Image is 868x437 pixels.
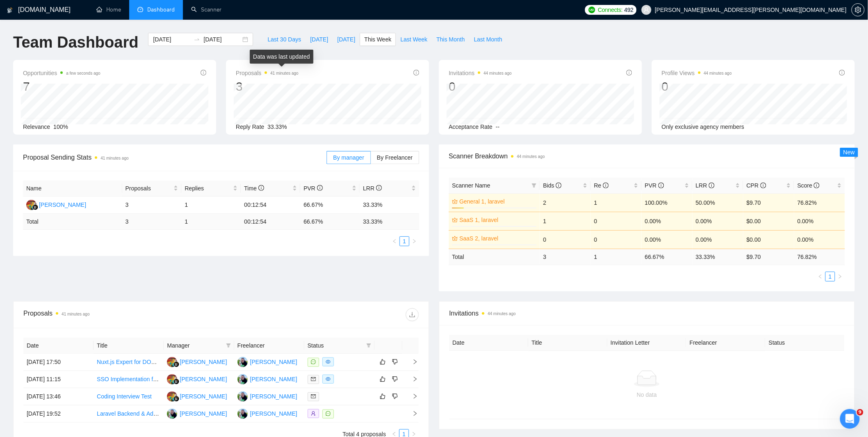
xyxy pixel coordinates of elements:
[311,359,316,364] span: message
[474,35,502,44] span: Last Month
[326,411,331,416] span: message
[122,214,182,230] td: 3
[406,376,418,382] span: right
[66,71,100,76] time: a few seconds ago
[137,7,143,12] span: dashboard
[843,149,855,156] span: New
[413,70,419,76] span: info-circle
[311,377,316,382] span: mail
[436,35,465,44] span: This Month
[167,391,177,402] img: IH
[449,151,845,161] span: Scanner Breakdown
[224,339,233,352] span: filter
[378,391,388,401] button: like
[238,410,297,416] a: OI[PERSON_NAME]
[528,335,608,351] th: Title
[532,183,537,188] span: filter
[378,357,388,367] button: like
[411,432,416,437] span: right
[23,214,122,230] td: Total
[540,193,591,212] td: 2
[23,371,94,388] td: [DATE] 11:15
[13,33,138,52] h1: Team Dashboard
[747,182,766,189] span: CPR
[96,6,121,13] a: homeHome
[164,338,234,354] th: Manager
[624,5,633,14] span: 492
[310,35,328,44] span: [DATE]
[32,204,38,210] img: gigradar-bm.png
[459,215,535,224] a: SaaS 1, laravel
[234,338,304,354] th: Freelancer
[449,249,540,265] td: Total
[270,71,298,76] time: 41 minutes ago
[400,236,409,246] li: 1
[180,357,227,366] div: [PERSON_NAME]
[194,36,200,43] span: swap-right
[94,338,164,354] th: Title
[662,124,745,130] span: Only exclusive agency members
[591,230,642,249] td: 0
[794,212,845,230] td: 0.00%
[761,183,766,188] span: info-circle
[390,236,400,246] li: Previous Page
[852,3,865,16] button: setting
[396,33,432,46] button: Last Week
[839,70,845,76] span: info-circle
[23,79,101,94] div: 7
[392,393,398,400] span: dislike
[250,409,297,418] div: [PERSON_NAME]
[97,376,208,382] a: SSO Implementation for Laravel Application
[238,358,297,365] a: OI[PERSON_NAME]
[250,392,297,401] div: [PERSON_NAME]
[459,234,535,243] a: SaaS 2, laravel
[167,341,222,350] span: Manager
[449,335,528,351] th: Date
[818,274,823,279] span: left
[308,341,363,350] span: Status
[456,390,838,399] div: No data
[840,409,860,429] iframe: Intercom live chat
[53,124,68,130] span: 100%
[376,185,382,191] span: info-circle
[238,391,248,402] img: OI
[326,359,331,364] span: eye
[692,230,743,249] td: 0.00%
[94,354,164,371] td: Nuxt.js Expert for DOCX Generation, Page Updates & Hosting
[598,5,623,14] span: Connects:
[181,214,241,230] td: 1
[333,154,364,161] span: By manager
[174,379,179,384] img: gigradar-bm.png
[488,311,516,316] time: 44 minutes ago
[180,392,227,401] div: [PERSON_NAME]
[400,35,427,44] span: Last Week
[97,359,255,365] a: Nuxt.js Expert for DOCX Generation, Page Updates & Hosting
[642,193,692,212] td: 100.00%
[591,193,642,212] td: 1
[263,33,306,46] button: Last 30 Days
[26,201,86,208] a: IH[PERSON_NAME]
[23,308,221,321] div: Proposals
[23,338,94,354] th: Date
[743,212,794,230] td: $0.00
[835,272,845,281] button: right
[167,374,177,384] img: IH
[364,35,391,44] span: This Week
[377,154,413,161] span: By Freelancer
[452,182,490,189] span: Scanner Name
[449,79,512,94] div: 0
[94,405,164,423] td: Laravel Backend & Admin Panel (Nova) for Story Publishing App
[626,70,632,76] span: info-circle
[743,230,794,249] td: $0.00
[794,230,845,249] td: 0.00%
[311,411,316,416] span: user-add
[238,409,248,419] img: OI
[122,181,182,197] th: Proposals
[645,182,664,189] span: PVR
[241,197,300,214] td: 00:12:54
[23,152,327,162] span: Proposal Sending Stats
[406,394,418,399] span: right
[180,409,227,418] div: [PERSON_NAME]
[814,183,820,188] span: info-circle
[23,181,122,197] th: Name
